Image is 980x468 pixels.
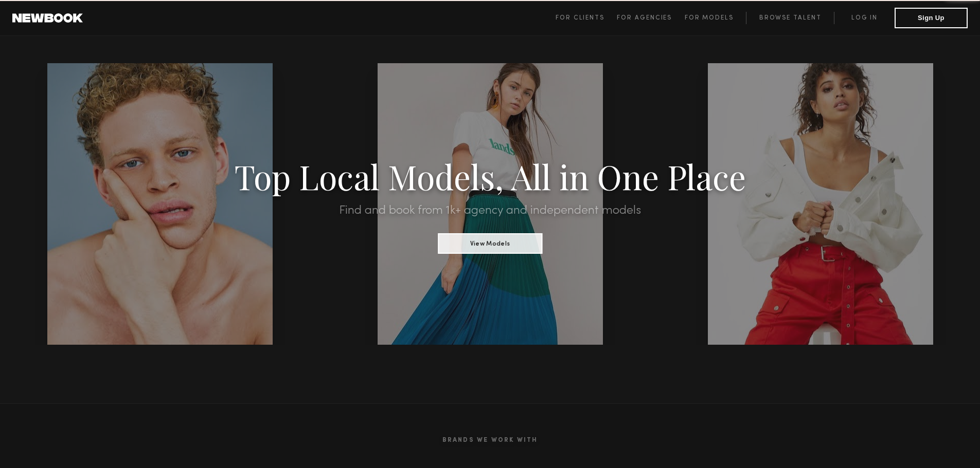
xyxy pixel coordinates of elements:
[438,233,542,254] button: View Models
[895,8,968,28] button: Sign Up
[617,12,684,24] a: For Agencies
[556,15,604,21] span: For Clients
[556,12,617,24] a: For Clients
[746,12,834,24] a: Browse Talent
[74,160,906,192] h1: Top Local Models, All in One Place
[74,204,906,217] h2: Find and book from 1k+ agency and independent models
[685,12,746,24] a: For Models
[685,15,734,21] span: For Models
[834,12,895,24] a: Log in
[617,15,672,21] span: For Agencies
[438,237,542,248] a: View Models
[182,424,799,456] h2: Brands We Work With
